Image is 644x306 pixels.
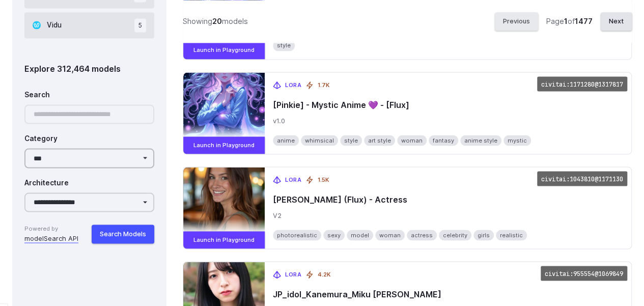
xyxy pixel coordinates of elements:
[24,148,154,168] select: Category
[24,233,78,243] a: modelSearch API
[318,175,329,184] span: 1.5K
[24,12,154,38] button: Vidu 5
[212,17,222,26] strong: 20
[24,192,154,212] select: Architecture
[24,89,50,100] label: Search
[439,230,471,240] span: celebrity
[340,135,362,146] span: style
[495,12,538,31] button: Previous
[347,230,373,240] span: model
[397,135,427,146] span: woman
[285,270,301,279] span: LoRA
[24,63,154,76] div: Explore 312,464 models
[134,18,146,32] span: 5
[273,289,623,299] span: JP_idol_Kanemura_Miku [PERSON_NAME]
[429,135,458,146] span: fantasy
[273,230,321,240] span: photorealistic
[273,194,623,204] span: [PERSON_NAME] (Flux) - Actress
[323,230,345,240] span: sexy
[183,16,248,27] div: Showing models
[273,116,623,126] span: v1.0
[285,80,301,90] span: LoRA
[273,210,623,220] span: V2
[183,72,265,137] img: [Pinkie] - Mystic Anime 💜 - [Flux]
[301,135,338,146] span: whimsical
[541,266,627,281] code: civitai:955554@1069849
[601,12,632,31] button: Next
[537,171,627,186] code: civitai:1043810@1171130
[273,135,299,146] span: anime
[183,167,265,232] img: Alice Evans (Flux) - Actress
[24,177,69,188] label: Architecture
[318,80,329,90] span: 1.7K
[407,230,437,240] span: actress
[375,230,405,240] span: woman
[285,175,301,184] span: LoRA
[47,20,62,31] span: Vidu
[546,16,593,27] div: Page of
[24,224,78,233] span: Powered by
[318,270,330,279] span: 4.2K
[473,230,494,240] span: girls
[537,76,627,91] code: civitai:1171280@1317817
[503,135,531,146] span: mystic
[92,225,154,243] button: Search Models
[273,40,295,51] span: style
[575,17,593,26] strong: 1477
[460,135,501,146] span: anime style
[364,135,395,146] span: art style
[24,133,58,144] label: Category
[496,230,527,240] span: realistic
[564,17,568,26] strong: 1
[273,100,623,109] span: [Pinkie] - Mystic Anime 💜 - [Flux]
